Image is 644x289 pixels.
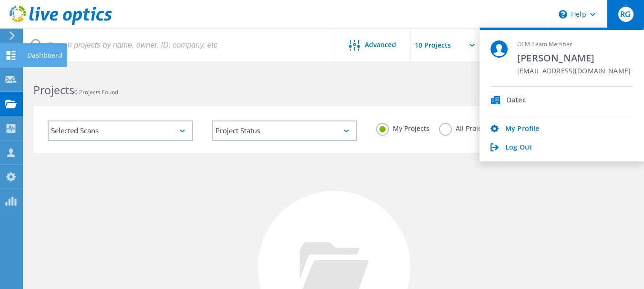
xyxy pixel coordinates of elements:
[212,120,358,141] div: Project Status
[559,10,567,19] svg: \n
[48,120,193,141] div: Selected Scans
[24,29,335,62] input: Search projects by name, owner, ID, company, etc
[27,52,62,59] div: Dashboard
[74,88,118,96] span: 0 Projects Found
[505,143,532,152] a: Log Out
[10,20,112,27] a: Live Optics Dashboard
[517,40,631,49] span: OEM Team Member
[365,41,396,48] span: Advanced
[439,123,491,132] label: All Projects
[376,123,429,132] label: My Projects
[505,125,539,134] a: My Profile
[517,51,631,64] span: [PERSON_NAME]
[507,96,526,105] span: Datec
[33,82,74,98] b: Projects
[620,10,631,18] span: RG
[517,67,631,76] span: [EMAIL_ADDRESS][DOMAIN_NAME]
